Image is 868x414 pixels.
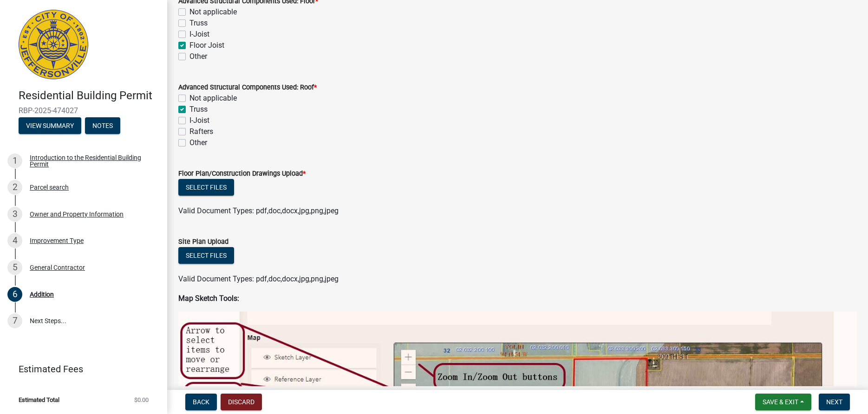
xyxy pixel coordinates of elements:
span: Valid Document Types: pdf,doc,docx,jpg,png,jpeg [178,274,339,283]
button: Back [185,394,217,410]
span: $0.00 [134,397,149,403]
div: 7 [7,313,22,328]
label: Floor Joist [189,40,224,51]
button: Discard [221,394,262,410]
span: Estimated Total [19,397,59,403]
span: Valid Document Types: pdf,doc,docx,jpg,png,jpeg [178,206,339,215]
button: Select files [178,247,234,264]
button: Notes [85,117,120,134]
div: 3 [7,207,22,222]
wm-modal-confirm: Summary [19,122,81,130]
div: 1 [7,153,22,168]
button: Save & Exit [755,394,811,410]
img: City of Jeffersonville, Indiana [19,10,88,79]
label: Not applicable [189,6,237,18]
div: Improvement Type [30,237,84,244]
a: Estimated Fees [7,360,152,378]
label: Not applicable [189,93,237,104]
div: Parcel search [30,184,69,191]
span: Save & Exit [763,398,798,406]
label: I-Joist [189,29,209,40]
div: 2 [7,180,22,195]
h4: Residential Building Permit [19,89,160,102]
label: I-Joist [189,115,209,126]
label: Rafters [189,126,213,137]
button: View Summary [19,117,81,134]
div: 5 [7,260,22,275]
label: Site Plan Upload [178,239,228,245]
wm-modal-confirm: Notes [85,122,120,130]
div: Introduction to the Residential Building Permit [30,154,152,167]
button: Next [819,394,850,410]
span: Next [826,398,842,406]
div: Owner and Property Information [30,211,124,217]
label: Other [189,137,207,148]
span: RBP-2025-474027 [19,106,149,115]
div: General Contractor [30,264,85,271]
div: 6 [7,287,22,302]
span: Back [193,398,209,406]
label: Floor Plan/Construction Drawings Upload [178,171,306,177]
strong: Map Sketch Tools: [178,294,239,303]
label: Advanced Structural Components Used: Roof [178,84,317,91]
label: Truss [189,104,208,115]
label: Other [189,51,207,62]
label: Truss [189,18,208,29]
div: Addition [30,291,54,298]
button: Select files [178,179,234,196]
div: 4 [7,233,22,248]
